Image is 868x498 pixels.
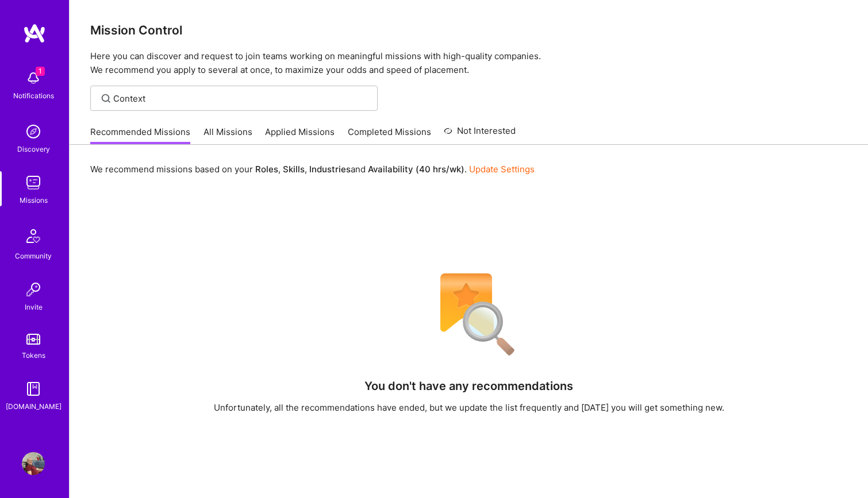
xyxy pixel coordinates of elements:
[22,171,45,194] img: teamwork
[90,126,190,145] a: Recommended Missions
[469,164,535,175] a: Update Settings
[36,67,45,76] span: 1
[420,266,518,364] img: No Results
[90,49,847,77] p: Here you can discover and request to join teams working on meaningful missions with high-quality ...
[26,334,40,345] img: tokens
[19,452,48,475] a: User Avatar
[348,126,431,145] a: Completed Missions
[13,90,54,102] div: Notifications
[90,163,535,175] p: We recommend missions based on your , , and .
[17,143,50,155] div: Discovery
[22,377,45,400] img: guide book
[22,120,45,143] img: discovery
[22,67,45,90] img: bell
[309,164,351,175] b: Industries
[23,23,46,44] img: logo
[22,452,45,475] img: User Avatar
[113,92,369,105] input: Find Mission...
[368,164,464,175] b: Availability (40 hrs/wk)
[90,23,847,37] h3: Mission Control
[364,379,573,393] h4: You don't have any recommendations
[255,164,278,175] b: Roles
[15,250,52,262] div: Community
[283,164,305,175] b: Skills
[20,222,47,250] img: Community
[99,92,113,105] i: icon SearchGrey
[25,301,43,313] div: Invite
[444,124,516,145] a: Not Interested
[22,278,45,301] img: Invite
[214,402,724,414] div: Unfortunately, all the recommendations have ended, but we update the list frequently and [DATE] y...
[20,194,48,206] div: Missions
[6,400,62,412] div: [DOMAIN_NAME]
[22,349,45,361] div: Tokens
[265,126,335,145] a: Applied Missions
[203,126,252,145] a: All Missions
